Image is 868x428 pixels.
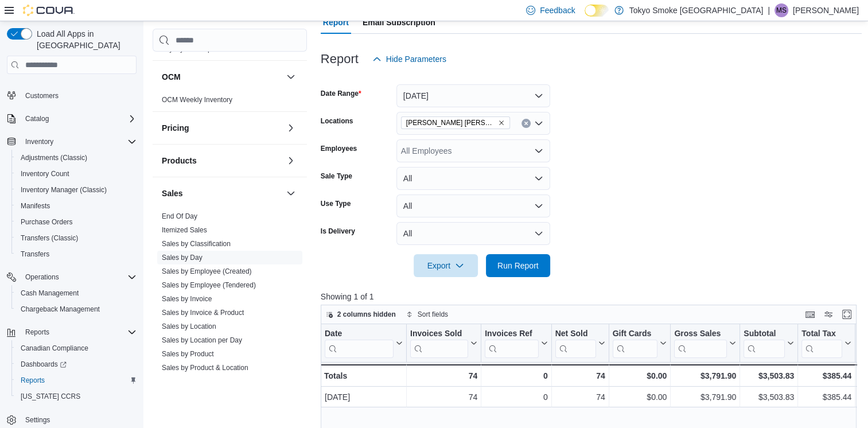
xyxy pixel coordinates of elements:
span: Inventory [21,135,137,149]
button: Transfers (Classic) [11,230,141,246]
div: Invoices Sold [410,329,468,358]
span: Transfers (Classic) [16,231,137,245]
span: Transfers (Classic) [21,234,78,243]
span: Sales by Day [162,253,203,262]
div: Invoices Ref [485,329,538,340]
span: Itemized Sales [162,225,207,235]
a: Sales by Location [162,322,216,330]
div: 0 [485,390,547,404]
a: Inventory Manager (Classic) [16,183,111,197]
button: Products [284,154,298,168]
span: Sales by Invoice & Product [162,308,244,317]
div: Subtotal [744,329,785,340]
span: Dark Mode [585,17,585,17]
span: Email Subscription [363,11,435,34]
button: Reports [2,324,141,340]
button: Hide Parameters [368,48,451,71]
div: 74 [555,369,605,383]
button: Pricing [162,122,282,134]
button: Purchase Orders [11,214,141,230]
span: [US_STATE] CCRS [21,392,80,401]
a: Chargeback Management [16,302,104,316]
span: Reports [21,325,137,339]
div: Gift Cards [612,329,657,340]
span: Dashboards [21,360,67,369]
span: Sort fields [418,310,448,319]
p: Tokyo Smoke [GEOGRAPHIC_DATA] [629,3,764,17]
a: Transfers (Classic) [16,231,83,245]
a: Sales by Location per Day [162,336,242,344]
span: Export [421,254,471,277]
span: Inventory Manager (Classic) [21,185,107,194]
span: Hide Parameters [386,53,446,65]
button: Export [414,254,478,277]
a: OCM Weekly Inventory [162,96,232,104]
div: $385.44 [801,369,851,383]
span: Reports [25,328,49,337]
button: Total Tax [801,329,851,358]
div: Gift Card Sales [612,329,657,358]
div: Invoices Ref [485,329,538,358]
span: 2 columns hidden [337,310,396,319]
span: Settings [21,413,137,427]
button: Sort fields [402,308,453,321]
div: 74 [410,369,477,383]
a: Sales by Employee (Created) [162,267,252,275]
a: Transfers [16,247,54,261]
button: Enter fullscreen [840,308,854,321]
label: Date Range [321,89,361,98]
span: Canadian Compliance [16,341,137,355]
span: Sales by Employee (Created) [162,267,252,276]
span: [PERSON_NAME] [PERSON_NAME] [406,117,496,129]
span: Sales by Classification [162,239,231,248]
button: [DATE] [396,84,550,107]
a: [US_STATE] CCRS [16,390,85,403]
a: Sales by Product & Location [162,364,248,372]
p: | [768,3,770,17]
button: Invoices Ref [485,329,547,358]
span: Catalog [21,112,137,126]
button: Cash Management [11,285,141,301]
button: Sales [162,188,282,199]
button: Inventory Manager (Classic) [11,182,141,198]
span: Transfers [21,250,49,259]
div: $3,503.83 [744,369,794,383]
div: Net Sold [555,329,595,358]
button: Reports [21,325,54,339]
span: Customers [21,88,137,103]
button: Display options [822,308,835,321]
div: Melissa Simon [774,3,788,17]
a: Sales by Product [162,350,214,358]
span: Transfers [16,247,137,261]
div: Gross Sales [674,329,727,340]
span: Sales by Product [162,349,214,359]
div: 0 [485,369,547,383]
span: Reports [16,373,137,387]
div: 74 [410,390,477,404]
label: Is Delivery [321,227,355,236]
a: Purchase Orders [16,215,77,229]
a: Dashboards [11,356,141,372]
a: Sales by Employee (Tendered) [162,281,256,289]
button: Reports [11,372,141,388]
a: Cash Management [16,286,83,300]
button: All [396,222,550,245]
a: Adjustments (Classic) [16,151,92,165]
button: Operations [2,269,141,285]
span: Manifests [16,199,137,213]
div: $0.00 [612,369,667,383]
button: Canadian Compliance [11,340,141,356]
span: Run Report [497,260,539,271]
div: Total Tax [801,329,842,358]
button: Adjustments (Classic) [11,150,141,166]
button: Gross Sales [674,329,736,358]
button: [US_STATE] CCRS [11,388,141,404]
span: Manifests [21,201,50,211]
span: Feedback [540,5,575,16]
span: Adjustments (Classic) [21,153,87,162]
h3: Pricing [162,122,189,134]
span: Settings [25,415,50,425]
a: Manifests [16,199,55,213]
a: Customers [21,89,63,103]
span: Inventory [25,137,53,146]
